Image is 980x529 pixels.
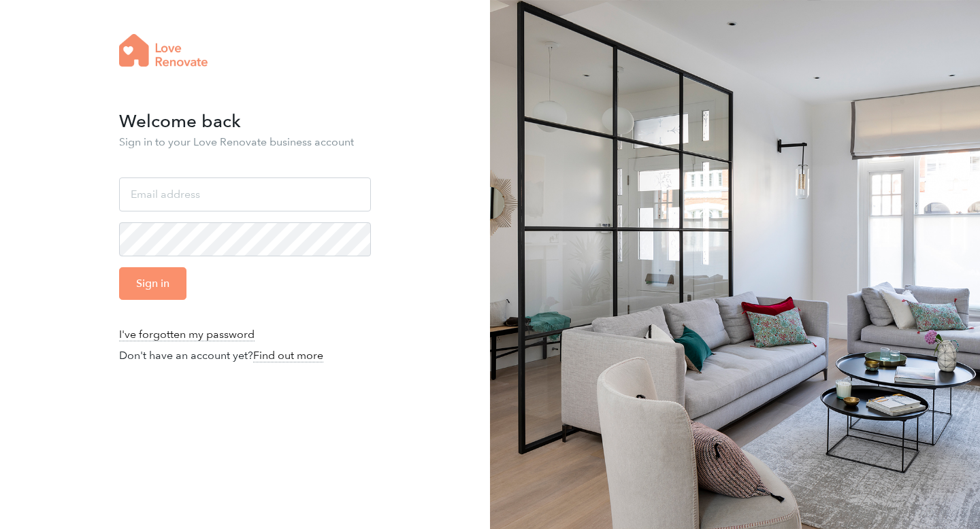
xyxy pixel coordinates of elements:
h3: Welcome back [119,114,371,129]
p: Don't have an account yet? [119,348,371,363]
input: Email address [119,177,371,211]
input: Sign in [119,267,186,300]
a: Find out more [253,349,323,362]
img: logo-full-wording-79bf5e73d291cfab37555a613d54981bc2efa348f0f5dcbc052162c5c15522e6.png [119,34,208,67]
a: I've forgotten my password [119,328,255,341]
p: Sign in to your Love Renovate business account [119,135,371,150]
